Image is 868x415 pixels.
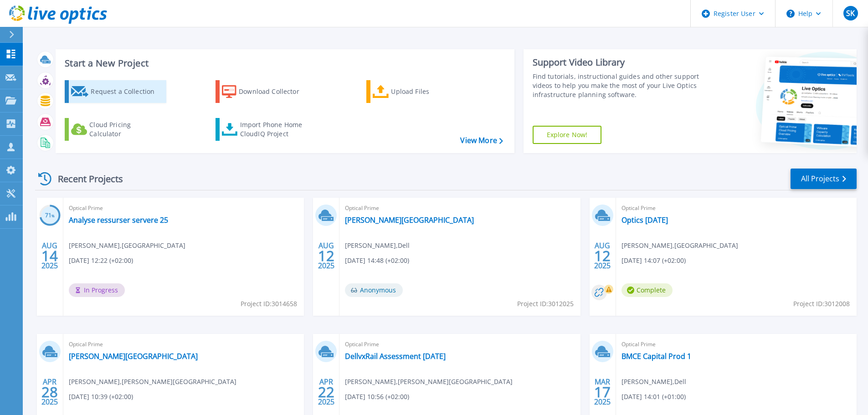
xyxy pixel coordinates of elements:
div: APR 2025 [318,375,335,409]
span: [PERSON_NAME] , Dell [621,377,686,387]
div: APR 2025 [41,375,58,409]
a: DellvxRail Assessment [DATE] [345,352,446,361]
span: 28 [41,388,58,396]
span: Project ID: 3012008 [793,299,850,309]
a: Explore Now! [533,126,602,144]
h3: Start a New Project [65,58,503,68]
span: [PERSON_NAME] , [PERSON_NAME][GEOGRAPHIC_DATA] [69,377,236,387]
span: 14 [41,252,58,260]
div: Request a Collection [91,82,164,101]
span: [PERSON_NAME] , [PERSON_NAME][GEOGRAPHIC_DATA] [345,377,513,387]
div: AUG 2025 [318,239,335,272]
span: [DATE] 10:56 (+02:00) [345,392,409,402]
span: [DATE] 14:48 (+02:00) [345,256,409,266]
span: % [51,213,55,218]
span: Optical Prime [345,339,575,349]
span: Project ID: 3014658 [241,299,297,309]
span: 12 [594,252,611,260]
div: Upload Files [391,82,464,101]
span: 17 [594,388,611,396]
span: Project ID: 3012025 [517,299,574,309]
div: Import Phone Home CloudIQ Project [240,120,311,138]
div: Download Collector [239,82,312,101]
a: Upload Files [366,80,468,103]
span: 22 [318,388,334,396]
a: [PERSON_NAME][GEOGRAPHIC_DATA] [345,215,474,225]
span: [DATE] 12:22 (+02:00) [69,256,133,266]
a: Request a Collection [65,80,166,103]
span: Anonymous [345,283,403,297]
span: Optical Prime [69,203,298,213]
div: AUG 2025 [594,239,611,272]
a: BMCE Capital Prod 1 [621,352,691,361]
div: AUG 2025 [41,239,58,272]
div: Recent Projects [35,168,135,190]
a: [PERSON_NAME][GEOGRAPHIC_DATA] [69,352,198,361]
span: SK [846,10,855,17]
div: Find tutorials, instructional guides and other support videos to help you make the most of your L... [533,72,703,99]
span: [PERSON_NAME] , [GEOGRAPHIC_DATA] [69,241,185,251]
span: [DATE] 14:07 (+02:00) [621,256,686,266]
div: Cloud Pricing Calculator [89,120,162,138]
a: All Projects [791,169,857,189]
span: [PERSON_NAME] , Dell [345,241,410,251]
h3: 71 [39,210,61,221]
div: MAR 2025 [594,375,611,409]
span: Complete [621,283,673,297]
a: Download Collector [216,80,317,103]
div: Support Video Library [533,56,703,68]
span: Optical Prime [621,339,851,349]
span: Optical Prime [69,339,298,349]
span: [DATE] 10:39 (+02:00) [69,392,133,402]
a: Optics [DATE] [621,215,668,225]
span: In Progress [69,283,125,297]
span: [PERSON_NAME] , [GEOGRAPHIC_DATA] [621,241,738,251]
a: View More [460,136,503,145]
a: Analyse ressurser servere 25 [69,215,168,225]
span: Optical Prime [345,203,575,213]
a: Cloud Pricing Calculator [65,118,166,141]
span: 12 [318,252,334,260]
span: Optical Prime [621,203,851,213]
span: [DATE] 14:01 (+01:00) [621,392,686,402]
